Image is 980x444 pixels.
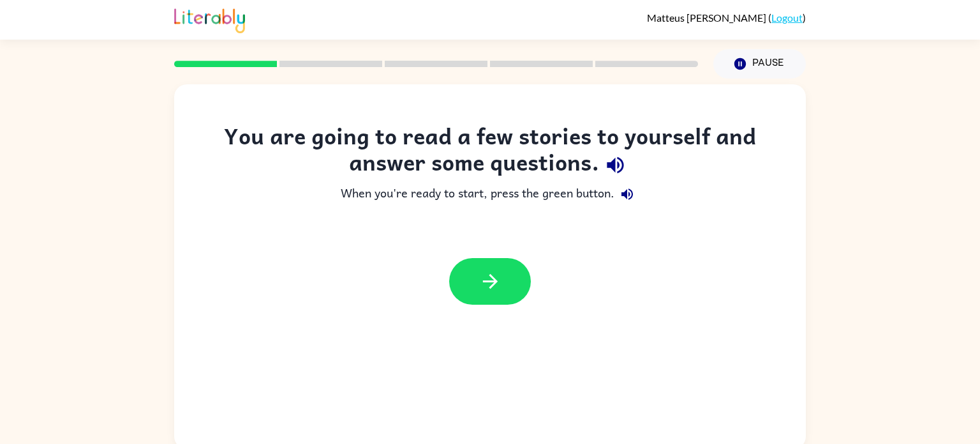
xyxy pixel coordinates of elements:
a: Logout [771,11,803,24]
span: Matteus [PERSON_NAME] [647,11,768,24]
div: You are going to read a few stories to yourself and answer some questions. [200,123,780,181]
div: When you're ready to start, press the green button. [200,181,780,207]
img: Literably [174,5,245,33]
div: ( ) [647,11,806,24]
button: Pause [713,49,806,79]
